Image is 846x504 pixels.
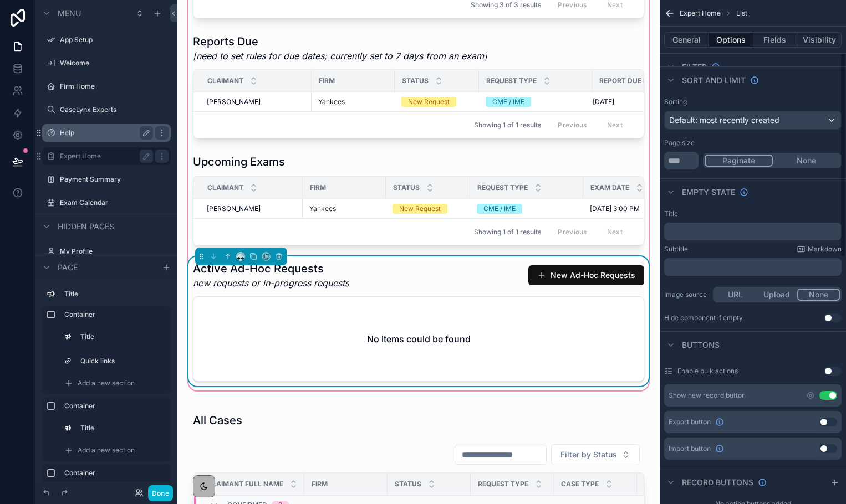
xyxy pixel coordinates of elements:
span: Page [58,262,78,273]
div: scrollable content [664,258,842,276]
div: Hide component if empty [664,313,743,322]
span: Sort And Limit [682,75,746,86]
span: Request Type [478,480,528,488]
button: Fields [753,32,798,48]
h2: No items could be found [367,332,471,346]
button: Options [709,32,753,48]
span: Export button [669,418,711,426]
label: Page size [664,138,695,147]
button: Visibility [797,32,842,48]
span: Request Type [477,183,528,192]
label: Welcome [60,59,169,68]
span: Import button [669,444,711,453]
em: new requests or in-progress requests [193,276,349,290]
span: Showing 3 of 3 results [471,1,541,9]
div: scrollable content [664,223,842,240]
span: Case Type [561,480,599,488]
button: Done [148,485,173,501]
a: [PERSON_NAME] [207,204,296,213]
label: Title [80,424,164,433]
button: URL [715,289,756,301]
span: Status [395,480,421,488]
span: Record buttons [682,477,753,488]
span: Status [393,183,420,192]
span: Expert Home [680,9,721,18]
label: Sorting [664,97,687,106]
label: Container [64,469,166,477]
label: Expert Home [60,152,149,161]
label: Image source [664,290,709,299]
label: Title [80,332,164,341]
span: Claimant Full Name [207,480,283,488]
label: Title [664,209,678,218]
button: Upload [756,289,798,301]
label: Help [60,128,149,137]
span: Firm [310,183,326,192]
label: App Setup [60,35,169,44]
button: Paginate [705,155,773,167]
label: Subtitle [664,245,688,254]
label: Quick links [80,357,164,366]
span: List [736,9,747,18]
label: Container [64,402,166,410]
span: Default: most recently created [669,115,779,125]
button: None [773,155,840,167]
span: Status [402,76,429,85]
h1: Active Ad-Hoc Requests [193,261,349,276]
span: [PERSON_NAME] [207,204,261,213]
a: [PERSON_NAME] [207,97,305,106]
span: Request Type [486,76,537,85]
span: Empty state [682,187,735,198]
button: General [664,32,709,48]
span: Hidden pages [58,221,114,232]
span: Menu [58,8,81,19]
span: Claimant [207,76,243,85]
label: Enable bulk actions [677,367,738,376]
button: New Ad-Hoc Requests [528,265,644,285]
span: Report Due Date [599,76,654,85]
span: Add a new section [78,446,135,455]
span: Add a new section [78,379,135,388]
span: Markdown [808,245,842,254]
span: Filter [682,61,707,73]
span: Claimant [207,183,243,192]
div: scrollable content [35,280,177,482]
span: Showing 1 of 1 results [474,228,541,236]
label: Firm Home [60,82,169,91]
label: My Profile [60,247,169,256]
label: Container [64,310,166,319]
span: [PERSON_NAME] [207,97,261,106]
div: Show new record button [669,391,746,400]
span: Buttons [682,340,720,351]
span: Showing 1 of 1 results [474,121,541,130]
label: Title [64,290,166,299]
label: Payment Summary [60,175,169,184]
button: None [797,289,840,301]
label: Exam Calendar [60,198,169,207]
a: Markdown [797,245,842,254]
label: CaseLynx Experts [60,105,169,114]
button: Default: most recently created [664,111,842,130]
span: Firm [319,76,335,85]
span: Exam Date [590,183,629,192]
span: Firm [312,480,328,488]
